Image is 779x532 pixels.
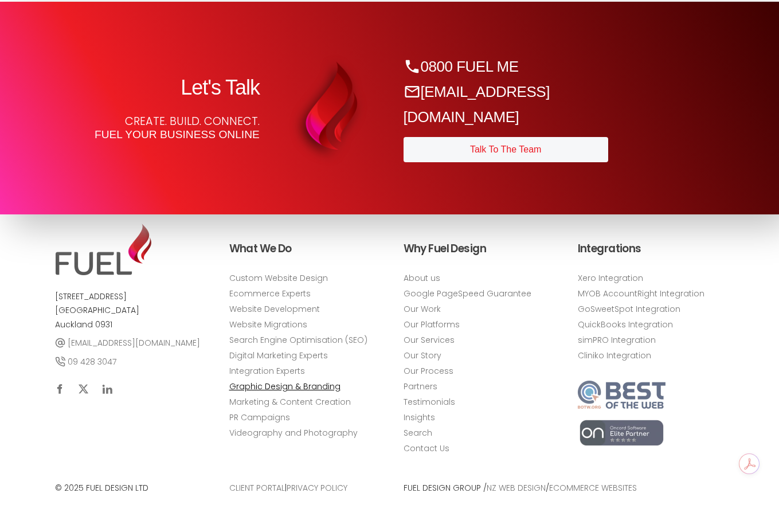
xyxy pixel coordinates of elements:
[229,288,311,300] a: Ecommerce Experts
[229,483,285,494] a: Client Portal
[229,272,328,284] a: Custom Website Design
[404,319,460,331] a: Our Platforms
[229,334,367,346] a: Search Engine Optimisation (SEO)
[55,115,260,141] p: Create. Build. Connect.
[404,381,437,393] a: Partners
[55,355,116,369] a: 09 428 3047
[56,224,151,275] img: Web Design Auckland
[549,483,637,494] a: eCommerce Websites
[404,288,531,300] a: Google PageSpeed Guarantee
[578,240,725,259] h3: Integrations
[578,303,680,315] a: GoSweetSpot Integration
[55,482,202,496] p: © 2025 Fuel Design Ltd
[404,443,449,455] a: Contact Us
[229,319,307,331] a: Website Migrations
[404,303,441,315] a: Our Work
[404,482,725,496] p: Fuel Design group / /
[578,319,673,331] a: QuickBooks Integration
[404,334,455,346] a: Our Services
[578,418,666,447] img: Oncord Elite Partners
[229,427,358,439] a: Videography and Photography
[229,303,320,315] a: Website Development
[404,83,550,126] a: [EMAIL_ADDRESS][DOMAIN_NAME]
[404,137,608,162] a: Talk To The Team
[404,427,432,439] a: Search
[404,412,435,424] a: Insights
[96,378,119,401] a: LinkedIn
[48,378,71,401] a: Facebook
[55,75,260,100] h2: Let's Talk
[287,57,376,154] img: Website Design Auckland
[578,288,704,300] a: MYOB AccountRight Integration
[404,272,440,284] a: About us
[95,128,260,140] strong: Fuel your business online
[229,350,328,362] a: Digital Marketing Experts
[229,482,376,496] p: |
[287,483,347,494] a: PRIVACY POLICY
[404,350,441,362] a: Our Story
[487,483,546,494] a: NZ Web Design
[229,381,340,393] a: Graphic Design & Branding
[578,272,643,284] a: Xero Integration
[229,240,376,259] h3: What We Do
[55,290,202,332] p: [STREET_ADDRESS] [GEOGRAPHIC_DATA] Auckland 0931
[229,396,351,408] a: Marketing & Content Creation
[404,58,519,75] a: 0800 FUEL ME
[578,334,656,346] a: simPRO Integration
[578,350,651,362] a: Cliniko Integration
[229,365,305,377] a: Integration Experts
[229,412,290,424] a: PR Campaigns
[578,381,666,409] img: Best of the web
[404,240,550,259] h3: Why Fuel Design
[404,396,455,408] a: Testimonials
[55,336,200,350] a: [EMAIL_ADDRESS][DOMAIN_NAME]
[404,365,453,377] a: Our Process
[72,378,95,401] a: X (Twitter)
[55,265,152,279] a: Web Design Auckland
